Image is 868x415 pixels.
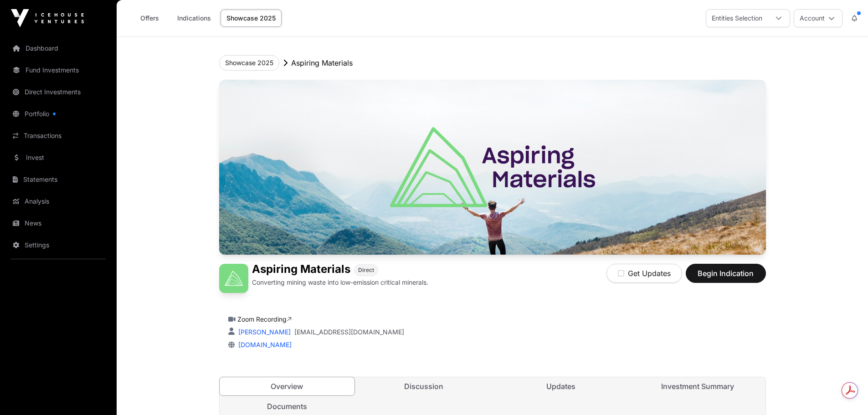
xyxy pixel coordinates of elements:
[706,10,768,27] div: Entities Selection
[219,264,248,293] img: Aspiring Materials
[237,315,292,323] a: Zoom Recording
[7,191,109,211] a: Analysis
[7,235,109,255] a: Settings
[630,377,765,395] a: Investment Summary
[7,82,109,102] a: Direct Investments
[822,371,868,415] iframe: Chat Widget
[171,10,217,27] a: Indications
[356,377,492,395] a: Discussion
[294,328,404,337] a: [EMAIL_ADDRESS][DOMAIN_NAME]
[7,148,109,168] a: Invest
[131,10,168,27] a: Offers
[493,377,629,395] a: Updates
[219,80,766,255] img: Aspiring Materials
[7,104,109,124] a: Portfolio
[606,264,682,283] button: Get Updates
[7,169,109,190] a: Statements
[358,266,374,274] span: Direct
[794,9,842,27] button: Account
[686,264,766,283] button: Begin Indication
[219,377,355,396] a: Overview
[219,55,279,71] button: Showcase 2025
[7,60,109,80] a: Fund Investments
[697,268,755,279] span: Begin Indication
[7,213,109,233] a: News
[7,38,109,58] a: Dashboard
[686,273,766,282] a: Begin Indication
[235,341,292,348] a: [DOMAIN_NAME]
[11,9,84,27] img: Icehouse Ventures Logo
[252,264,350,276] h1: Aspiring Materials
[236,328,291,336] a: [PERSON_NAME]
[7,126,109,146] a: Transactions
[252,278,428,287] p: Converting mining waste into low-emission critical minerals.
[221,10,282,27] a: Showcase 2025
[291,57,353,68] p: Aspiring Materials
